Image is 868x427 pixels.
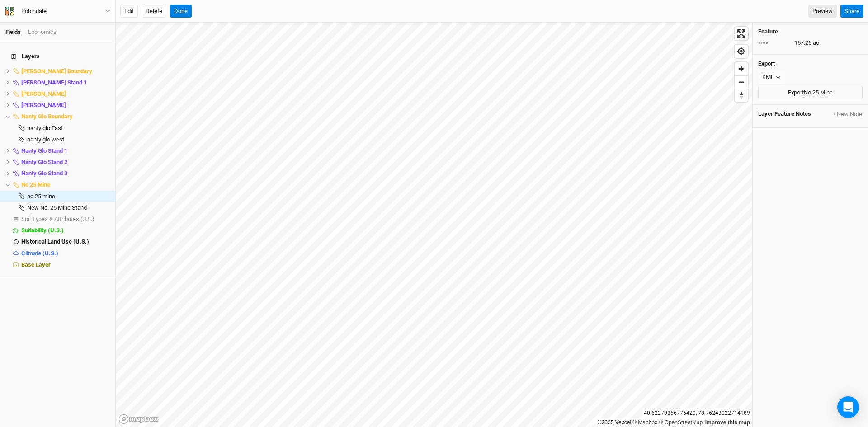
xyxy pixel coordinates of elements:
[21,7,47,16] div: Robindale
[21,250,110,257] div: Climate (U.S.)
[21,250,58,257] span: Climate (U.S.)
[758,39,790,46] div: area
[21,90,110,98] div: Ernest Boundary
[598,419,631,426] a: ©2025 Vexcel
[21,181,50,188] span: No 25 Mine
[832,110,863,118] button: + New Note
[170,5,192,18] button: Done
[5,6,111,16] button: Robindale
[21,159,67,165] span: Nanty Glo Stand 2
[837,396,859,418] div: Open Intercom Messenger
[28,28,57,36] div: Economics
[840,5,863,18] button: Share
[21,216,94,222] span: Soil Types & Attributes (U.S.)
[27,204,110,211] div: New No. 25 Mine Stand 1
[762,73,774,82] div: KML
[813,39,819,47] span: ac
[758,70,785,84] button: KML
[21,238,110,245] div: Historical Land Use (U.S.)
[21,227,64,234] span: Suitability (U.S.)
[659,419,703,426] a: OpenStreetMap
[21,90,66,97] span: [PERSON_NAME]
[758,110,811,118] span: Layer Feature Notes
[21,170,67,177] span: Nanty Glo Stand 3
[5,47,110,66] h4: Layers
[758,28,863,35] h4: Feature
[21,79,110,86] div: Becker Stand 1
[21,238,89,245] span: Historical Land Use (U.S.)
[705,419,750,426] a: Improve this map
[21,79,87,86] span: [PERSON_NAME] Stand 1
[21,68,110,75] div: Becker Boundary
[632,419,657,426] a: Mapbox
[598,418,750,427] div: |
[808,5,837,18] a: Preview
[21,227,110,234] div: Suitability (U.S.)
[27,125,63,131] span: nanty glo East
[5,28,21,35] a: Fields
[758,60,863,67] h4: Export
[21,68,92,75] span: [PERSON_NAME] Boundary
[120,5,138,18] button: Edit
[735,27,748,40] button: Enter fullscreen
[21,216,110,223] div: Soil Types & Attributes (U.S.)
[21,147,67,154] span: Nanty Glo Stand 1
[142,5,166,18] button: Delete
[758,86,863,99] button: ExportNo 25 Mine
[21,113,110,120] div: Nanty Glo Boundary
[27,125,110,132] div: nanty glo East
[642,408,752,418] div: 40.62270356776420 , -78.76243022714189
[735,45,748,58] button: Find my location
[735,89,748,102] span: Reset bearing to north
[27,136,64,143] span: nanty glo west
[21,102,66,108] span: [PERSON_NAME]
[27,204,91,211] span: New No. 25 Mine Stand 1
[21,102,110,109] div: Ernest Stands
[21,170,110,177] div: Nanty Glo Stand 3
[735,62,748,75] button: Zoom in
[21,147,110,155] div: Nanty Glo Stand 1
[27,193,55,200] span: no 25 mine
[735,76,748,89] span: Zoom out
[735,75,748,89] button: Zoom out
[21,261,110,268] div: Base Layer
[21,261,51,268] span: Base Layer
[758,39,863,47] div: 157.26
[27,193,110,200] div: no 25 mine
[21,181,110,188] div: No 25 Mine
[21,113,73,120] span: Nanty Glo Boundary
[116,23,752,427] canvas: Map
[735,89,748,102] button: Reset bearing to north
[27,136,110,143] div: nanty glo west
[118,414,158,424] a: Mapbox logo
[21,159,110,166] div: Nanty Glo Stand 2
